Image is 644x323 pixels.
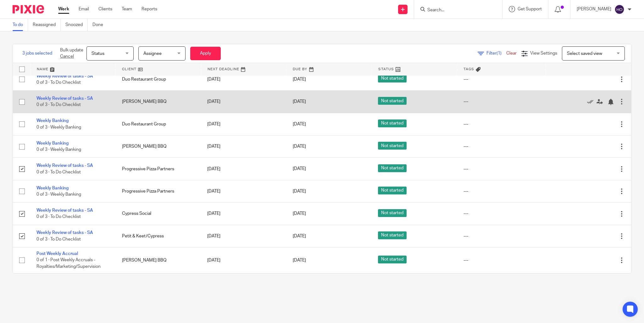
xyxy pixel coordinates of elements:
[36,237,81,241] span: 0 of 3 · To Do Checklist
[464,233,540,239] div: ---
[464,143,540,150] div: ---
[36,186,69,190] a: Weekly Banking
[201,135,286,158] td: [DATE]
[378,256,407,263] span: Not started
[116,68,201,90] td: Duo Restaurant Group
[201,225,286,247] td: [DATE]
[378,187,407,194] span: Not started
[33,19,61,31] a: Reassigned
[427,8,483,13] input: Search
[36,103,81,107] span: 0 of 3 · To Do Checklist
[79,6,89,12] a: Email
[293,211,306,216] span: [DATE]
[58,6,69,12] a: Work
[116,203,201,225] td: Cypress Social
[567,51,602,56] span: Select saved view
[201,91,286,113] td: [DATE]
[13,19,28,31] a: To do
[506,51,517,56] a: Clear
[464,76,540,82] div: ---
[60,54,74,59] a: Cancel
[36,125,81,130] span: 0 of 3 · Weekly Banking
[464,67,474,71] span: Tags
[497,51,502,56] span: (1)
[378,97,407,105] span: Not started
[92,51,104,56] span: Status
[201,113,286,135] td: [DATE]
[116,135,201,158] td: [PERSON_NAME] BBQ
[464,121,540,127] div: ---
[116,91,201,113] td: [PERSON_NAME] BBQ
[36,230,93,235] a: Weekly Review of tasks - SA
[293,167,306,171] span: [DATE]
[36,96,93,101] a: Weekly Review of tasks - SA
[116,158,201,180] td: Progressive Pizza Partners
[190,47,221,60] button: Apply
[293,122,306,126] span: [DATE]
[486,51,506,56] span: Filter
[293,234,306,238] span: [DATE]
[36,119,69,123] a: Weekly Banking
[201,203,286,225] td: [DATE]
[587,98,597,105] a: Mark as done
[116,113,201,135] td: Duo Restaurant Group
[36,141,69,146] a: Weekly Banking
[378,75,407,82] span: Not started
[36,258,101,269] span: 0 of 1 · Post Weekly Accruals - Royalties/Marketing/Supervision
[293,144,306,149] span: [DATE]
[518,7,542,11] span: Get Support
[143,51,162,56] span: Assignee
[577,6,611,12] p: [PERSON_NAME]
[36,170,81,174] span: 0 of 3 · To Do Checklist
[201,158,286,180] td: [DATE]
[98,6,112,12] a: Clients
[36,147,81,152] span: 0 of 3 · Weekly Banking
[201,180,286,202] td: [DATE]
[142,6,157,12] a: Reports
[36,215,81,219] span: 0 of 3 · To Do Checklist
[464,166,540,172] div: ---
[378,231,407,239] span: Not started
[464,188,540,194] div: ---
[36,252,78,256] a: Post Weekly Accrual
[36,208,93,213] a: Weekly Review of tasks - SA
[378,142,407,150] span: Not started
[36,163,93,168] a: Weekly Review of tasks - SA
[122,6,132,12] a: Team
[378,119,407,127] span: Not started
[116,225,201,247] td: Petit & Keet/Cypress
[378,209,407,217] span: Not started
[293,99,306,104] span: [DATE]
[293,77,306,82] span: [DATE]
[116,180,201,202] td: Progressive Pizza Partners
[464,257,540,263] div: ---
[36,74,93,78] a: Weekly Review of tasks - SA
[530,51,557,56] span: View Settings
[36,80,81,85] span: 0 of 3 · To Do Checklist
[13,5,44,13] img: Pixie
[293,258,306,262] span: [DATE]
[92,19,108,31] a: Done
[65,19,88,31] a: Snoozed
[614,4,625,14] img: svg%3E
[116,247,201,273] td: [PERSON_NAME] BBQ
[60,47,83,60] p: Bulk update
[201,247,286,273] td: [DATE]
[378,164,407,172] span: Not started
[36,192,81,197] span: 0 of 3 · Weekly Banking
[464,210,540,217] div: ---
[201,68,286,90] td: [DATE]
[22,50,52,56] span: 3 jobs selected
[464,98,540,105] div: ---
[293,189,306,193] span: [DATE]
